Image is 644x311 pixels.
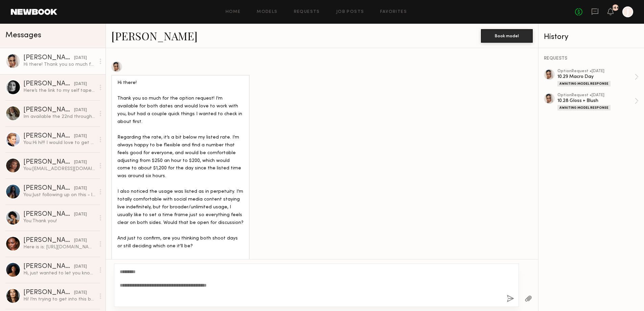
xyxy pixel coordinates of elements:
div: [PERSON_NAME] [23,133,74,140]
div: [DATE] [74,290,87,296]
div: You: Hi hi!!! I would love to get a self tape from you for an upcoming shoot! Would it be okay to... [23,140,95,146]
div: History [544,33,639,41]
div: [PERSON_NAME] [23,211,74,218]
div: Hi there! Thank you so much for the option request! I’m available for both dates and would love t... [117,79,244,289]
div: [PERSON_NAME] [23,263,74,270]
div: [DATE] [74,81,87,87]
div: Awaiting Model Response [557,105,611,110]
span: Messages [5,32,41,39]
a: J [622,6,633,17]
div: [PERSON_NAME] [23,55,74,61]
div: [PERSON_NAME] [23,81,74,87]
a: Home [226,10,241,14]
div: Hi there! Thank you so much for the option request! I’m available for both dates and would love t... [23,61,95,68]
div: [DATE] [74,237,87,244]
button: Book model [481,29,533,43]
div: [PERSON_NAME] [23,185,74,192]
a: Favorites [380,10,407,14]
div: Hi! I’m trying to get into this building but there doesn’t seem to be an entry point as it’s unde... [23,296,95,303]
div: option Request • [DATE] [557,93,635,98]
div: option Request • [DATE] [557,69,635,74]
div: You: Just following up on this - let me know! :) [23,192,95,198]
div: [PERSON_NAME] [23,289,74,296]
div: [DATE] [74,55,87,61]
div: Here’s the link to my self tape! Thank you - have a great weekend! [23,87,95,94]
div: [DATE] [74,264,87,270]
div: 10.28 Gloss + Blush [557,98,635,104]
div: [DATE] [74,211,87,218]
div: Awaiting Model Response [557,81,611,86]
div: [PERSON_NAME] [23,237,74,244]
div: [DATE] [74,159,87,166]
div: You: Thank you! [23,218,95,224]
div: 10.29 Macro Day [557,74,635,80]
div: [DATE] [74,133,87,140]
div: [PERSON_NAME] [23,107,74,113]
div: Hi, just wanted to let you know that throughout the day the lighter shade I believe 19 looked a l... [23,270,95,276]
div: [PERSON_NAME] [23,159,74,166]
div: You: [EMAIL_ADDRESS][DOMAIN_NAME] please! [23,166,95,172]
a: Models [257,10,277,14]
div: [DATE] [74,185,87,192]
a: Job Posts [336,10,364,14]
a: [PERSON_NAME] [111,28,198,43]
div: Im available the 22nd through the [DATE] [23,113,95,120]
div: 144 [612,6,619,10]
div: Here is is: [URL][DOMAIN_NAME] [23,244,95,250]
div: [DATE] [74,107,87,113]
a: Book model [481,33,533,38]
a: Requests [294,10,320,14]
div: REQUESTS [544,56,639,61]
a: optionRequest •[DATE]10.29 Macro DayAwaiting Model Response [557,69,639,86]
a: optionRequest •[DATE]10.28 Gloss + BlushAwaiting Model Response [557,93,639,110]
